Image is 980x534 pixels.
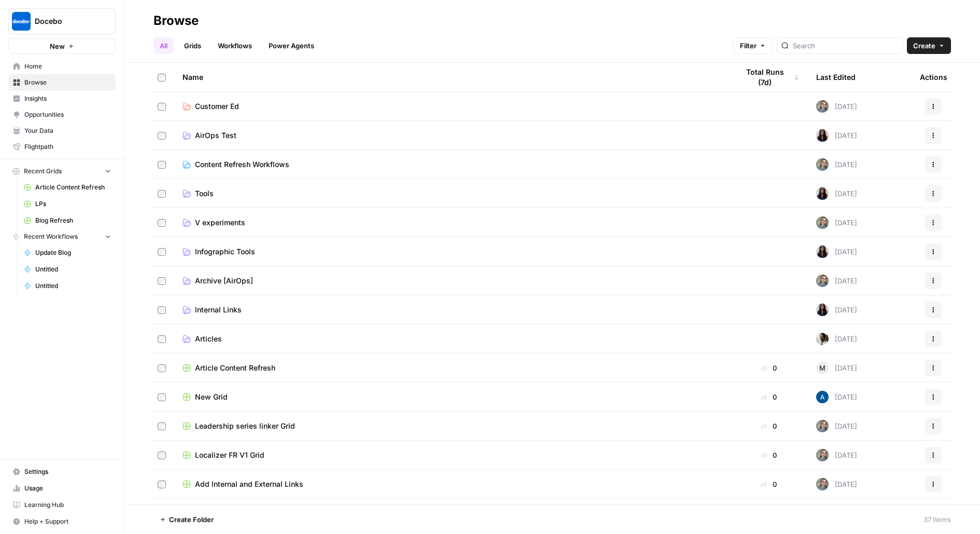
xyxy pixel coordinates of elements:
a: Untitled [19,261,116,278]
span: Create [913,40,935,51]
span: Recent Grids [24,167,62,176]
span: Add Internal and External Links [195,479,303,489]
a: Opportunities [8,106,116,123]
div: Total Runs (7d) [738,63,800,91]
span: Internal Links [195,305,242,315]
a: Home [8,58,116,75]
button: Workspace: Docebo [8,8,116,34]
div: [DATE] [816,275,857,287]
div: [DATE] [816,420,857,432]
a: Customer Ed [183,101,722,112]
a: All [153,37,174,54]
span: Home [24,62,111,71]
a: Tools [183,188,722,199]
a: Infographic Tools [183,247,722,257]
img: eeellzifs4grjfdzwsxk6rywezm1 [816,333,829,345]
img: a3m8ukwwqy06crpq9wigr246ip90 [816,100,829,113]
img: rox323kbkgutb4wcij4krxobkpon [816,187,829,200]
img: he81ibor8lsei4p3qvg4ugbvimgp [816,391,829,403]
div: 0 [738,392,800,402]
div: [DATE] [816,478,857,490]
span: Usage [24,484,111,493]
span: Untitled [35,265,111,274]
div: 0 [738,450,800,460]
a: Flightpath [8,139,116,155]
div: [DATE] [816,158,857,171]
span: New [50,41,65,51]
a: Learning Hub [8,497,116,513]
div: [DATE] [816,245,857,258]
a: Grids [178,37,207,54]
a: Blog Refresh [19,212,116,229]
span: Update Blog [35,248,111,257]
button: Create Folder [153,511,220,528]
div: 0 [738,363,800,373]
span: Localizer FR V1 Grid [195,450,264,460]
a: Usage [8,480,116,497]
span: Leadership series linker Grid [195,421,295,431]
div: [DATE] [816,216,857,229]
img: rox323kbkgutb4wcij4krxobkpon [816,245,829,258]
a: Untitled [19,278,116,294]
span: Archive [AirOps] [195,276,253,286]
div: Name [183,63,722,91]
a: Articles [183,334,722,344]
span: Articles [195,334,222,344]
span: Learning Hub [24,500,111,510]
span: Blog Refresh [35,216,111,225]
div: [DATE] [816,333,857,345]
button: Help + Support [8,513,116,530]
a: Localizer FR V1 Grid [183,450,722,460]
a: Insights [8,90,116,107]
a: V experiments [183,217,722,228]
div: [DATE] [816,304,857,316]
div: Browse [153,12,199,29]
span: AirOps Test [195,130,236,141]
span: Untitled [35,281,111,291]
img: a3m8ukwwqy06crpq9wigr246ip90 [816,158,829,171]
img: a3m8ukwwqy06crpq9wigr246ip90 [816,275,829,287]
a: Update Blog [19,244,116,261]
span: Browse [24,78,111,87]
div: 37 Items [923,514,951,525]
span: Content Refresh Workflows [195,159,289,170]
span: Insights [24,94,111,103]
span: Article Content Refresh [35,183,111,192]
a: Add Internal and External Links [183,479,722,489]
a: Your Data [8,122,116,139]
span: Flightpath [24,142,111,152]
div: Last Edited [816,63,856,91]
img: a3m8ukwwqy06crpq9wigr246ip90 [816,216,829,229]
button: New [8,38,116,54]
button: Filter [733,37,773,54]
button: Recent Grids [8,163,116,179]
div: 0 [738,479,800,489]
img: a3m8ukwwqy06crpq9wigr246ip90 [816,420,829,432]
a: Power Agents [262,37,320,54]
div: [DATE] [816,449,857,461]
a: AirOps Test [183,130,722,141]
span: Docebo [35,16,97,26]
div: [DATE] [816,100,857,113]
div: [DATE] [816,187,857,200]
img: rox323kbkgutb4wcij4krxobkpon [816,129,829,142]
a: LPs [19,196,116,212]
img: a3m8ukwwqy06crpq9wigr246ip90 [816,478,829,490]
span: Opportunities [24,110,111,119]
span: Help + Support [24,517,111,526]
span: Infographic Tools [195,247,255,257]
div: [DATE] [816,391,857,403]
span: Article Content Refresh [195,363,275,373]
span: Settings [24,467,111,476]
span: New Grid [195,392,228,402]
a: Article Content Refresh [19,179,116,196]
span: Recent Workflows [24,232,78,241]
a: Browse [8,74,116,91]
span: Filter [740,40,757,51]
span: Create Folder [169,514,214,525]
a: Workflows [212,37,258,54]
a: Article Content Refresh [183,363,722,373]
span: LPs [35,199,111,209]
a: Archive [AirOps] [183,276,722,286]
div: 0 [738,421,800,431]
